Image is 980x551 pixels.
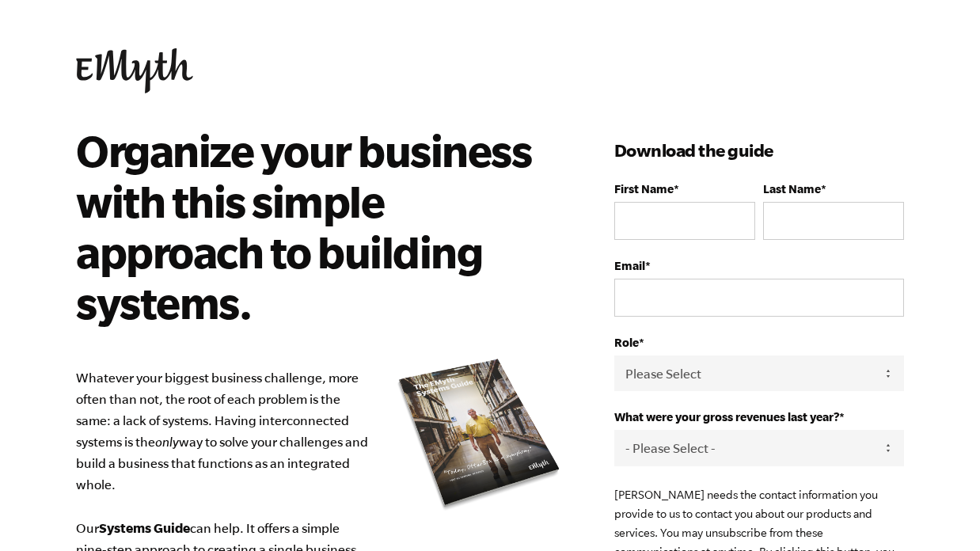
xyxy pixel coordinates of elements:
img: EMyth [76,48,193,93]
span: Last Name [763,182,821,196]
span: First Name [614,182,674,196]
h3: Download the guide [614,138,904,163]
span: Role [614,336,639,349]
img: e-myth systems guide organize your business [393,353,567,515]
span: What were your gross revenues last year? [614,410,839,424]
b: Systems Guide [99,520,190,535]
span: Email [614,259,645,272]
h2: Organize your business with this simple approach to building systems. [76,125,544,328]
i: only [155,435,179,449]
